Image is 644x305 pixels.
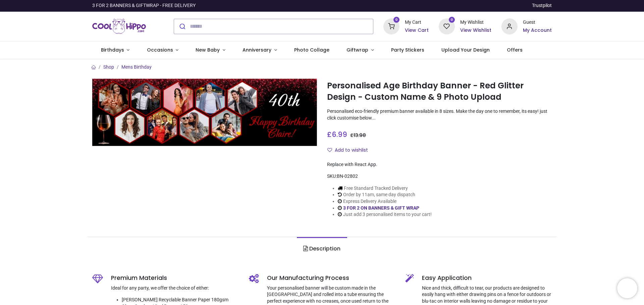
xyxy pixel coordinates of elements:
span: Giftwrap [346,47,368,53]
div: Guest [523,19,552,26]
a: 3 FOR 2 ON BANNERS & GIFT WRAP [343,205,419,211]
a: View Cart [405,27,429,34]
h5: Easy Application [422,274,552,282]
h5: Premium Materials [111,274,239,282]
span: Photo Collage [294,47,329,53]
span: New Baby [196,47,220,53]
a: Occasions [138,42,187,59]
li: Express Delivery Available [338,198,432,205]
h5: Our Manufacturing Process [267,274,395,282]
span: £ [327,130,347,139]
img: Personalised Age Birthday Banner - Red Glitter Design - Custom Name & 9 Photo Upload [92,79,317,146]
li: [PERSON_NAME] Recyclable Banner Paper 180gsm [122,297,239,303]
a: Mens Birthday [121,64,152,70]
button: Add to wishlistAdd to wishlist [327,145,374,156]
a: Trustpilot [532,2,552,9]
a: Logo of Cool Hippo [92,17,146,36]
a: Giftwrap [338,42,382,59]
div: My Wishlist [460,19,491,26]
a: 0 [439,23,455,28]
div: SKU: [327,173,552,180]
span: Birthdays [101,47,124,53]
div: 3 FOR 2 BANNERS & GIFTWRAP - FREE DELIVERY [92,2,196,9]
a: Birthdays [92,42,138,59]
a: New Baby [187,42,234,59]
button: Submit [174,19,190,34]
span: Upload Your Design [441,47,490,53]
span: Party Stickers [391,47,424,53]
i: Add to wishlist [327,148,332,152]
a: Description [297,237,347,260]
span: BN-02802 [337,173,358,179]
span: 13.98 [354,132,366,139]
p: Personalised eco-friendly premium banner available in 8 sizes. Make the day one to remember, its ... [327,108,552,121]
span: Anniversary [243,47,271,53]
li: Free Standard Tracked Delivery [338,185,432,192]
div: Replace with React App. [327,161,552,168]
span: Offers [507,47,523,53]
span: Occasions [147,47,173,53]
iframe: Brevo live chat [617,278,637,298]
img: Cool Hippo [92,17,146,36]
li: Order by 11am, same day dispatch [338,192,432,198]
sup: 0 [393,17,400,23]
span: 6.99 [332,130,347,139]
a: Shop [103,64,114,70]
a: View Wishlist [460,27,491,34]
sup: 0 [449,17,455,23]
a: 0 [383,23,399,28]
div: My Cart [405,19,429,26]
li: Just add 3 personalised items to your cart! [338,211,432,218]
a: My Account [523,27,552,34]
span: £ [350,132,366,139]
p: Ideal for any party, we offer the choice of either: [111,285,239,292]
h1: Personalised Age Birthday Banner - Red Glitter Design - Custom Name & 9 Photo Upload [327,80,552,103]
a: Anniversary [234,42,285,59]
